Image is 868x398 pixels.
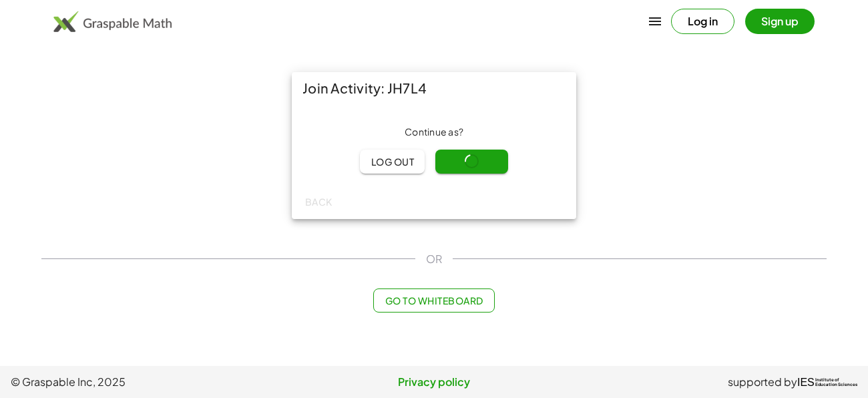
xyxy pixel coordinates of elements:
[293,374,576,390] a: Privacy policy
[426,251,442,267] span: OR
[797,376,815,389] span: IES
[745,9,815,34] button: Sign up
[373,288,494,313] button: Go to Whiteboard
[302,126,566,139] div: Continue as ?
[385,294,483,307] span: Go to Whiteboard
[292,72,576,104] div: Join Activity: JH7L4
[797,374,857,390] a: IESInstitute ofEducation Sciences
[671,9,734,34] button: Log in
[815,378,857,387] span: Institute of Education Sciences
[360,150,425,174] button: Log out
[371,156,414,168] span: Log out
[11,374,293,390] span: © Graspable Inc, 2025
[728,374,797,390] span: supported by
